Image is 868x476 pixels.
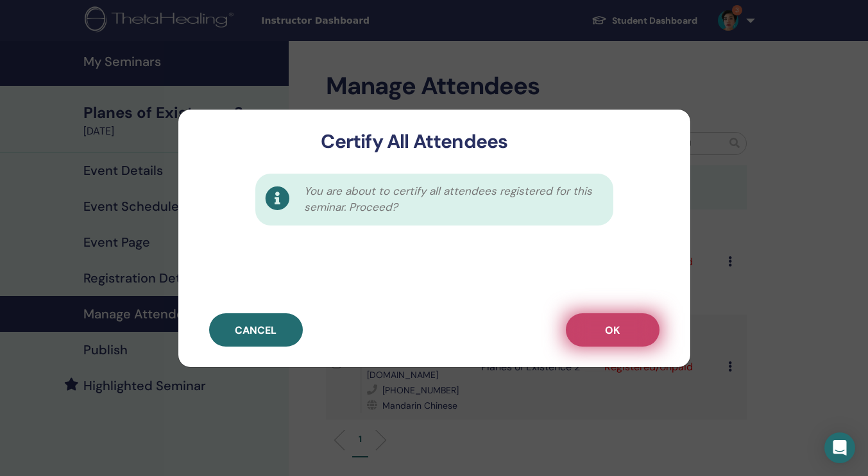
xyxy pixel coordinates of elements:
[199,130,631,153] h3: Certify All Attendees
[304,183,599,216] span: You are about to certify all attendees registered for this seminar. Proceed?
[605,324,620,337] span: OK
[824,432,855,463] div: Open Intercom Messenger
[209,313,303,347] button: Cancel
[566,313,660,347] button: OK
[235,324,277,337] span: Cancel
